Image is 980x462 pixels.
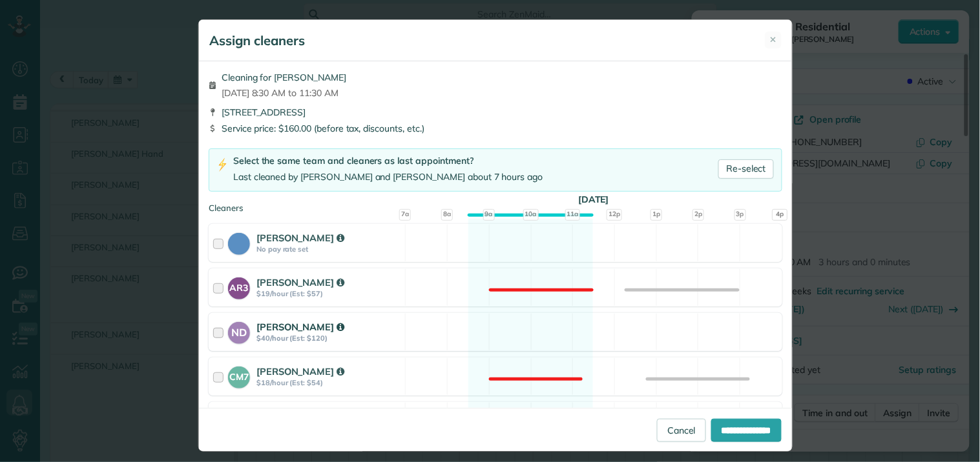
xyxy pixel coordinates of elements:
strong: ND [228,322,250,340]
strong: [PERSON_NAME] [256,276,344,288]
h5: Assign cleaners [209,32,305,50]
span: Cleaning for [PERSON_NAME] [222,71,346,84]
strong: $18/hour (Est: $54) [256,378,401,387]
a: Re-select [718,159,774,179]
div: [STREET_ADDRESS] [209,106,782,119]
strong: [PERSON_NAME] [256,365,344,377]
strong: CM7 [228,367,250,384]
img: lightning-bolt-icon-94e5364df696ac2de96d3a42b8a9ff6ba979493684c50e6bbbcda72601fa0d29.png [217,158,228,172]
div: Select the same team and cleaners as last appointment? [233,154,543,168]
span: ✕ [770,34,777,46]
strong: $40/hour (Est: $120) [256,334,401,343]
div: Cleaners [209,202,782,206]
div: Service price: $160.00 (before tax, discounts, etc.) [209,122,782,135]
strong: [PERSON_NAME] [256,232,344,244]
div: Last cleaned by [PERSON_NAME] and [PERSON_NAME] about 7 hours ago [233,170,543,184]
strong: $19/hour (Est: $57) [256,289,401,298]
strong: [PERSON_NAME] [256,321,344,333]
strong: AR3 [228,277,250,295]
span: [DATE] 8:30 AM to 11:30 AM [222,86,346,99]
a: Cancel [657,419,706,442]
strong: No pay rate set [256,245,401,254]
